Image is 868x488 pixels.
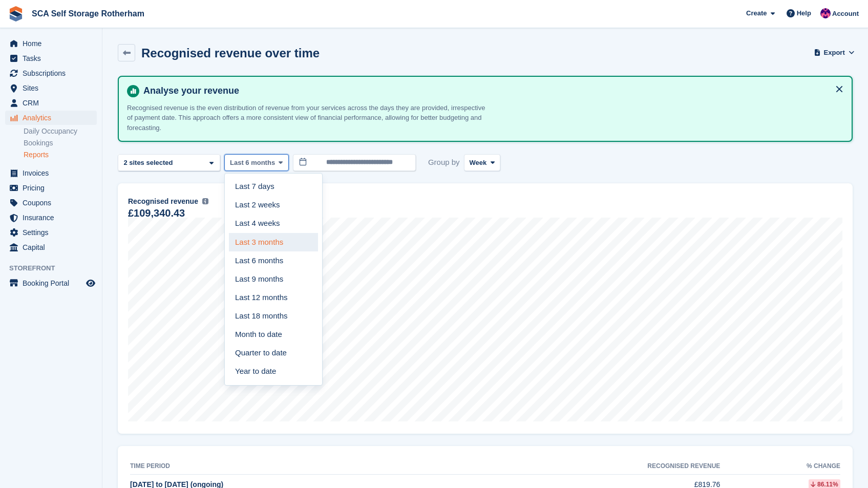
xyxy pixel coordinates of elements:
span: Account [832,9,859,19]
button: Week [464,154,500,171]
span: Last 6 months [230,158,275,168]
th: % change [720,458,840,475]
span: Recognised revenue [128,196,198,207]
span: Insurance [23,210,84,225]
a: Reports [24,150,97,160]
button: Last 6 months [224,154,289,171]
div: £109,340.43 [128,209,185,218]
span: Group by [428,154,460,171]
a: menu [5,36,97,51]
a: Last 9 months [229,270,318,288]
a: Preview store [84,277,97,289]
span: Create [746,8,767,18]
p: Recognised revenue is the even distribution of revenue from your services across the days they ar... [127,103,485,133]
a: Last 12 months [229,288,318,307]
a: Daily Occupancy [24,126,97,136]
span: Capital [23,240,84,254]
a: Month to date [229,325,318,344]
span: Home [23,36,84,51]
span: Invoices [23,166,84,180]
span: Help [797,8,811,18]
span: Booking Portal [23,276,84,290]
a: Last 7 days [229,178,318,196]
span: Week [470,158,487,168]
a: menu [5,66,97,80]
a: menu [5,276,97,290]
span: Storefront [9,263,102,273]
a: menu [5,181,97,195]
a: menu [5,111,97,125]
span: Subscriptions [23,66,84,80]
span: CRM [23,96,84,110]
a: menu [5,166,97,180]
a: Last 4 weeks [229,215,318,233]
a: Bookings [24,138,97,148]
a: menu [5,225,97,240]
a: Last 3 months [229,233,318,251]
span: Pricing [23,181,84,195]
button: Export [816,44,853,61]
a: menu [5,210,97,225]
a: Year to date [229,362,318,380]
a: menu [5,240,97,254]
a: menu [5,51,97,66]
span: Tasks [23,51,84,66]
a: Last 18 months [229,307,318,325]
a: menu [5,81,97,95]
span: Analytics [23,111,84,125]
th: Recognised revenue [462,458,721,475]
span: Export [824,48,845,58]
th: Time period [130,458,462,475]
a: Last 2 weeks [229,196,318,215]
img: stora-icon-8386f47178a22dfd0bd8f6a31ec36ba5ce8667c1dd55bd0f319d3a0aa187defe.svg [8,6,24,22]
span: Sites [23,81,84,95]
a: SCA Self Storage Rotherham [28,5,149,22]
a: Last 6 months [229,251,318,270]
a: menu [5,96,97,110]
h2: Recognised revenue over time [141,46,320,60]
span: Settings [23,225,84,240]
img: Sam Chapman [820,8,831,18]
h4: Analyse your revenue [139,85,843,97]
a: menu [5,196,97,210]
div: 2 sites selected [122,158,177,168]
span: Coupons [23,196,84,210]
img: icon-info-grey-7440780725fd019a000dd9b08b2336e03edf1995a4989e88bcd33f0948082b44.svg [202,198,208,204]
a: Quarter to date [229,344,318,362]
